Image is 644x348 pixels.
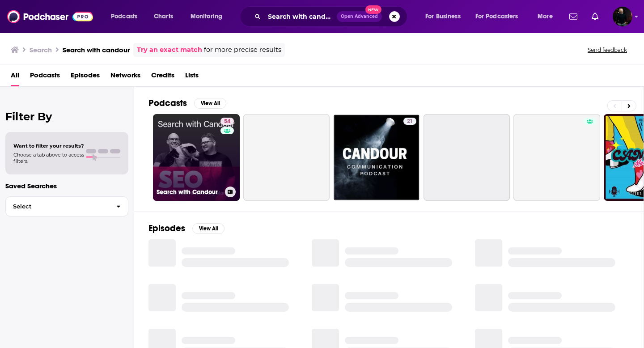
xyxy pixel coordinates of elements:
[63,46,130,54] h3: Search with candour
[5,196,128,216] button: Select
[588,9,602,24] a: Show notifications dropdown
[531,9,564,24] button: open menu
[538,10,553,23] span: More
[5,110,128,123] h2: Filter By
[333,114,420,201] a: 21
[191,10,222,23] span: Monitoring
[475,10,518,23] span: For Podcasters
[148,98,187,109] h2: Podcasts
[148,98,226,109] a: PodcastsView All
[204,45,281,55] span: for more precise results
[30,68,60,86] a: Podcasts
[148,223,185,234] h2: Episodes
[154,10,173,23] span: Charts
[30,46,52,54] h3: Search
[425,10,461,23] span: For Business
[71,68,100,86] a: Episodes
[11,68,19,86] a: All
[184,9,234,24] button: open menu
[264,9,337,24] input: Search podcasts, credits, & more...
[403,118,416,125] a: 21
[365,5,381,14] span: New
[220,118,234,125] a: 54
[248,6,416,27] div: Search podcasts, credits, & more...
[585,46,630,54] button: Send feedback
[157,188,221,196] h3: Search with Candour
[111,10,137,23] span: Podcasts
[341,14,378,19] span: Open Advanced
[470,9,531,24] button: open menu
[13,152,84,164] span: Choose a tab above to access filters.
[5,182,128,190] p: Saved Searches
[148,223,225,234] a: EpisodesView All
[613,7,632,26] img: User Profile
[419,9,472,24] button: open menu
[137,45,202,55] a: Try an exact match
[566,9,581,24] a: Show notifications dropdown
[185,68,199,86] a: Lists
[337,11,382,22] button: Open AdvancedNew
[192,223,225,234] button: View All
[7,8,93,25] img: Podchaser - Follow, Share and Rate Podcasts
[110,68,140,86] a: Networks
[224,117,230,126] span: 54
[613,7,632,26] span: Logged in as davidajsavage
[6,204,109,209] span: Select
[148,9,178,24] a: Charts
[13,143,84,149] span: Want to filter your results?
[194,98,226,109] button: View All
[613,7,632,26] button: Show profile menu
[407,117,413,126] span: 21
[151,68,174,86] a: Credits
[153,114,240,201] a: 54Search with Candour
[105,9,149,24] button: open menu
